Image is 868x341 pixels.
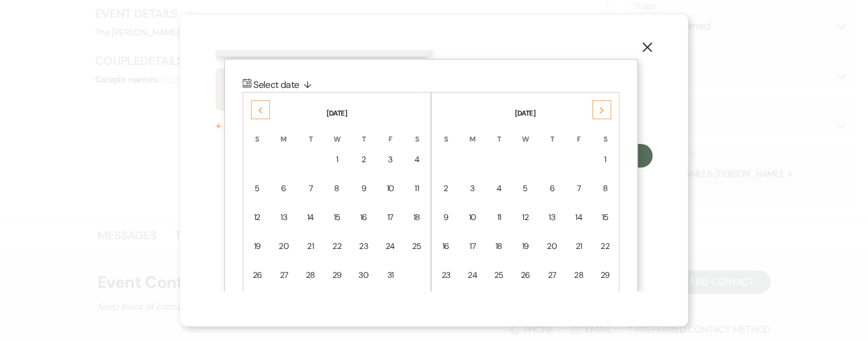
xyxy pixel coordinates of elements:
div: 30 [358,269,369,281]
div: 3 [386,153,396,166]
div: 9 [358,182,369,195]
div: 1 [600,153,610,166]
div: 12 [252,211,262,224]
div: 25 [494,269,504,281]
div: 27 [547,269,557,281]
div: 13 [547,211,557,224]
div: 31 [386,269,396,281]
div: 12 [520,211,530,224]
div: 27 [279,269,289,281]
th: F [378,120,403,145]
div: 17 [386,211,396,224]
div: 15 [600,211,610,224]
div: 11 [412,182,422,195]
div: 11 [494,211,504,224]
th: S [433,120,459,145]
th: M [460,120,485,145]
div: 25 [412,240,422,253]
div: 4 [494,182,504,195]
th: T [351,120,377,145]
div: 2 [358,153,369,166]
div: 9 [440,211,451,224]
div: 22 [600,240,610,253]
div: 16 [358,211,369,224]
div: 15 [332,211,342,224]
th: T [539,120,565,145]
div: 7 [574,182,584,195]
div: 24 [468,269,478,281]
div: 18 [494,240,504,253]
div: 20 [279,240,289,253]
span: ↓ [304,77,311,93]
div: 7 [305,182,315,195]
div: 26 [520,269,530,281]
th: W [513,120,538,145]
th: F [566,120,592,145]
div: 19 [520,240,530,253]
div: 20 [547,240,557,253]
div: 19 [252,240,262,253]
div: 17 [468,240,478,253]
div: 6 [547,182,557,195]
div: 1 [332,153,342,166]
div: 23 [358,240,369,253]
div: 14 [305,211,315,224]
div: 29 [332,269,342,281]
div: 5 [520,182,530,195]
div: 13 [279,211,289,224]
th: S [592,120,618,145]
button: + AddCalendar Hold [216,120,425,132]
th: T [486,120,511,145]
div: 10 [468,211,478,224]
div: 22 [332,240,342,253]
div: 24 [386,240,396,253]
div: 16 [440,240,451,253]
th: [DATE] [244,94,429,119]
th: T [298,120,323,145]
span: Select date [253,78,316,91]
div: 3 [468,182,478,195]
div: 28 [305,269,315,281]
div: 4 [412,153,422,166]
div: 5 [252,182,262,195]
div: 2 [440,182,451,195]
div: 6 [279,182,289,195]
th: M [271,120,297,145]
div: 21 [305,240,315,253]
th: S [244,120,270,145]
div: 8 [600,182,610,195]
div: 26 [252,269,262,281]
div: 18 [412,211,422,224]
div: 14 [574,211,584,224]
th: [DATE] [433,94,618,119]
div: 29 [600,269,610,281]
th: S [404,120,429,145]
div: 28 [574,269,584,281]
div: 8 [332,182,342,195]
div: 23 [440,269,451,281]
div: 10 [386,182,396,195]
div: 21 [574,240,584,253]
th: W [324,120,350,145]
